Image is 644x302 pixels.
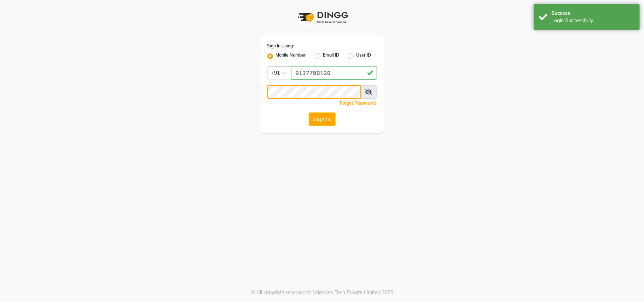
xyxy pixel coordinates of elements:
label: Email ID [323,52,340,60]
input: Username [291,66,377,80]
button: Sign In [309,112,336,126]
label: User ID [356,52,371,60]
input: Username [267,85,361,99]
a: Forgot Password? [340,100,377,106]
label: Sign In Using: [267,43,294,49]
label: Mobile Number [276,52,306,60]
div: Login Successfully. [551,17,634,24]
img: logo1.svg [294,7,350,28]
div: Success [551,10,634,17]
